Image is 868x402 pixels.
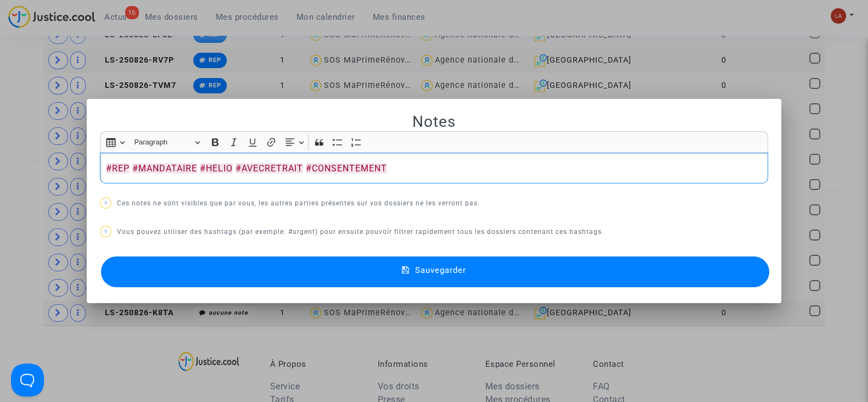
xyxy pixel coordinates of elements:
span: #AVECRETRAIT [236,163,303,174]
span: #CONSENTEMENT [306,163,387,174]
span: #REP [106,163,130,174]
p: Vous pouvez utiliser des hashtags (par exemple: #urgent) pour ensuite pouvoir filtrer rapidement ... [100,225,768,239]
span: #MANDATAIRE [132,163,197,174]
span: Paragraph [134,136,191,149]
p: Ces notes ne sont visibles que par vous, les autres parties présentes sur vos dossiers ne les ver... [100,197,768,210]
div: Rich Text Editor, main [100,153,768,183]
button: Paragraph [130,134,205,151]
iframe: Help Scout Beacon - Open [11,364,44,397]
span: Sauvegarder [415,265,466,275]
span: #HELIO [200,163,233,174]
button: Sauvegarder [101,256,769,287]
span: ? [104,229,108,235]
span: ? [104,200,108,206]
h2: Notes [100,112,768,131]
div: Editor toolbar [100,131,768,153]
